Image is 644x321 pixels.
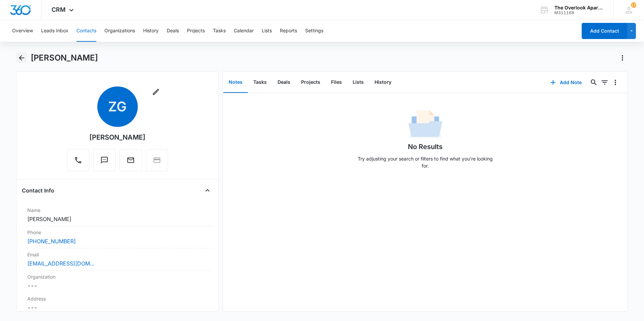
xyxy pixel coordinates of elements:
[554,5,604,10] div: account name
[599,77,610,88] button: Filters
[31,53,98,63] h1: [PERSON_NAME]
[262,20,272,42] button: Lists
[305,20,323,42] button: Settings
[12,20,33,42] button: Overview
[93,159,116,165] a: Text
[631,2,636,8] span: 17
[93,149,116,171] button: Text
[22,271,213,292] div: Organization---
[27,304,207,312] dd: ---
[22,226,213,248] div: Phone[PHONE_NUMBER]
[248,72,272,93] button: Tasks
[22,204,213,226] div: Name[PERSON_NAME]
[213,20,226,42] button: Tasks
[52,6,66,13] span: CRM
[41,20,68,42] button: Leads Inbox
[89,132,146,142] div: [PERSON_NAME]
[22,248,213,271] div: Email[EMAIL_ADDRESS][DOMAIN_NAME]
[67,159,89,165] a: Call
[27,237,76,245] a: [PHONE_NUMBER]
[16,52,27,63] button: Back
[296,72,326,93] button: Projects
[234,20,254,42] button: Calendar
[610,77,621,88] button: Overflow Menu
[631,2,636,8] div: notifications count
[104,20,135,42] button: Organizations
[27,273,207,280] label: Organization
[27,229,207,236] label: Phone
[347,72,369,93] button: Lists
[27,295,207,302] label: Address
[202,185,213,196] button: Close
[280,20,297,42] button: Reports
[409,108,442,142] img: No Data
[67,149,89,171] button: Call
[120,159,142,165] a: Email
[355,155,496,169] p: Try adjusting your search or filters to find what you’re looking for.
[187,20,205,42] button: Projects
[27,215,207,223] dd: [PERSON_NAME]
[272,72,296,93] button: Deals
[22,292,213,315] div: Address---
[326,72,347,93] button: Files
[582,23,627,39] button: Add Contact
[27,207,207,214] label: Name
[143,20,159,42] button: History
[554,10,604,15] div: account id
[97,86,138,127] span: ZG
[27,251,207,258] label: Email
[27,259,95,267] a: [EMAIL_ADDRESS][DOMAIN_NAME]
[408,142,443,152] h1: No Results
[544,74,588,91] button: Add Note
[22,186,54,194] h4: Contact Info
[588,77,599,88] button: Search...
[120,149,142,171] button: Email
[27,282,207,290] dd: ---
[76,20,96,42] button: Contacts
[617,52,628,63] button: Actions
[167,20,179,42] button: Deals
[369,72,397,93] button: History
[223,72,248,93] button: Notes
